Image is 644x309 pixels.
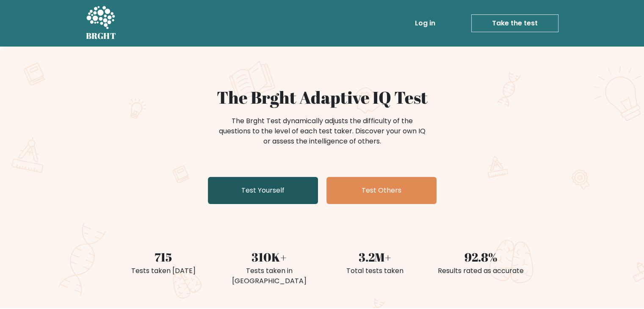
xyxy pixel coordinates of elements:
div: 92.8% [433,248,529,266]
div: Tests taken in [GEOGRAPHIC_DATA] [221,266,317,286]
div: The Brght Test dynamically adjusts the difficulty of the questions to the level of each test take... [216,116,428,146]
a: Take the test [471,14,558,32]
a: Test Others [326,177,437,204]
a: Log in [412,15,439,32]
div: Results rated as accurate [433,266,529,276]
h5: BRGHT [86,31,116,41]
div: Tests taken [DATE] [116,266,211,276]
a: BRGHT [86,3,116,43]
div: 310K+ [221,248,317,266]
a: Test Yourself [208,177,318,204]
div: 715 [116,248,211,266]
div: 3.2M+ [327,248,423,266]
h1: The Brght Adaptive IQ Test [116,87,529,108]
div: Total tests taken [327,266,423,276]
